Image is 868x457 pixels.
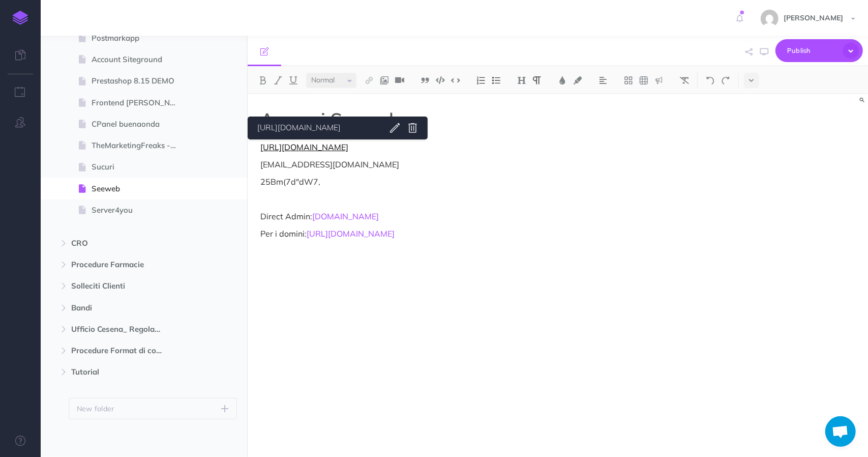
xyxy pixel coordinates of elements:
img: Text background color button [573,76,582,84]
span: Sucuri [92,161,186,173]
img: Redo [721,76,730,84]
img: Inline code button [451,76,460,84]
img: Clear styles button [680,76,689,84]
img: Blockquote button [421,76,430,84]
img: Bold button [258,76,267,84]
img: Headings dropdown button [517,76,526,84]
p: [EMAIL_ADDRESS][DOMAIN_NAME] [260,158,669,170]
span: Publish [787,43,838,59]
span: Procedure Farmacie [71,259,173,271]
span: CRO [71,237,173,249]
span: Prestashop 8.15 DEMO [92,75,186,87]
span: Server4you [92,204,186,216]
img: Alignment dropdown menu button [598,76,608,84]
p: 25Bm(7d"dW7, [260,176,669,188]
img: Paragraph button [532,76,542,84]
button: Publish [775,39,863,62]
img: Ordered list button [476,76,486,84]
span: TheMarketingFreaks - Account [92,139,186,152]
span: Ufficio Cesena_ Regolamento Sede [71,323,173,335]
a: [URL][DOMAIN_NAME] [254,122,381,134]
span: [PERSON_NAME] [779,13,848,22]
span: Bandi [71,302,173,314]
a: [URL][DOMAIN_NAME] [260,142,348,152]
img: Add video button [395,76,404,84]
img: Link button [365,76,374,84]
h1: Accessi Seeweb [260,109,669,130]
span: Tutorial [71,366,173,378]
span: Postmarkapp [92,32,186,44]
img: Italic button [274,76,283,84]
a: [URL][DOMAIN_NAME] [307,228,395,239]
img: Code block button [436,76,445,84]
p: Per i domini: [260,227,669,240]
span: Solleciti Clienti [71,280,173,292]
img: Callout dropdown menu button [654,76,664,84]
div: Aprire la chat [825,416,856,447]
button: New folder [69,398,237,419]
img: logo-mark.svg [13,11,28,25]
img: 0bad668c83d50851a48a38b229b40e4a.jpg [761,10,779,27]
span: Procedure Format di contenuto ECS [71,345,173,357]
img: Undo [706,76,715,84]
img: Unordered list button [492,76,501,84]
img: Text color button [558,76,567,84]
p: New folder [77,403,114,414]
img: Underline button [289,76,298,84]
span: Frontend [PERSON_NAME] per DEV [92,97,186,109]
p: Direct Admin: [260,210,669,222]
img: Create table button [639,76,648,84]
span: Account Siteground [92,53,186,66]
img: Add image button [380,76,389,84]
a: [DOMAIN_NAME] [312,211,379,221]
span: Seeweb [92,183,186,195]
span: CPanel buenaonda [92,118,186,130]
